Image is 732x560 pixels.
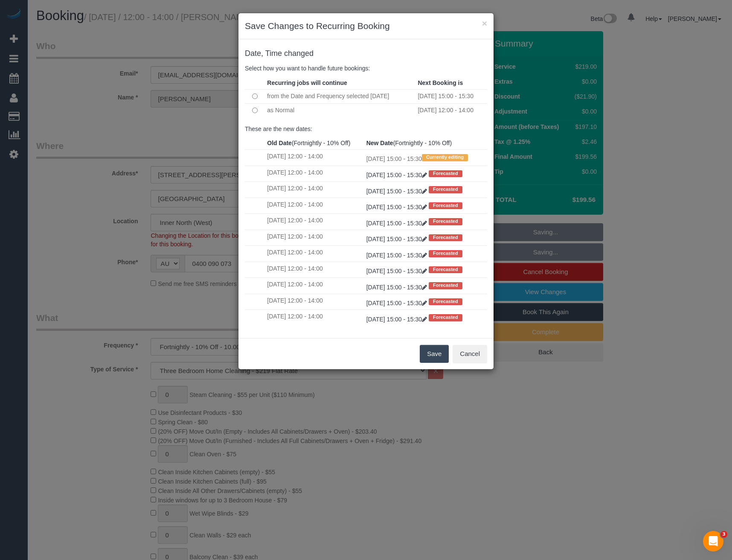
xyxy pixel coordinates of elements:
[418,79,463,86] strong: Next Booking is
[265,214,364,230] td: [DATE] 12:00 - 14:00
[265,246,364,262] td: [DATE] 12:00 - 14:00
[265,278,364,294] td: [DATE] 12:00 - 14:00
[366,236,429,242] a: [DATE] 15:00 - 15:30
[245,50,487,58] h4: changed
[366,172,429,178] a: [DATE] 15:00 - 15:30
[265,182,364,198] td: [DATE] 12:00 - 14:00
[420,345,449,363] button: Save
[366,220,429,227] a: [DATE] 15:00 - 15:30
[366,284,429,291] a: [DATE] 15:00 - 15:30
[453,345,487,363] button: Cancel
[703,531,723,551] iframe: Intercom live chat
[415,103,487,117] td: [DATE] 12:00 - 14:00
[429,202,462,209] span: Forecasted
[415,89,487,103] td: [DATE] 15:00 - 15:30
[267,79,347,86] strong: Recurring jobs will continue
[429,314,462,321] span: Forecasted
[265,166,364,181] td: [DATE] 12:00 - 14:00
[245,49,282,58] span: Date, Time
[429,218,462,225] span: Forecasted
[429,282,462,289] span: Forecasted
[366,140,393,146] strong: New Date
[482,19,487,28] button: ×
[364,137,487,150] th: (Fortnightly - 10% Off)
[366,268,429,274] a: [DATE] 15:00 - 15:30
[265,310,364,326] td: [DATE] 12:00 - 14:00
[265,198,364,213] td: [DATE] 12:00 - 14:00
[429,250,462,257] span: Forecasted
[422,154,468,161] span: Currently editing
[366,252,429,259] a: [DATE] 15:00 - 15:30
[429,170,462,177] span: Forecasted
[429,266,462,273] span: Forecasted
[720,531,727,538] span: 3
[265,89,415,103] td: from the Date and Frequency selected [DATE]
[429,186,462,193] span: Forecasted
[265,137,364,150] th: (Fortnightly - 10% Off)
[366,316,429,323] a: [DATE] 15:00 - 15:30
[265,262,364,277] td: [DATE] 12:00 - 14:00
[245,125,487,133] p: These are the new dates:
[429,234,462,241] span: Forecasted
[366,188,429,195] a: [DATE] 15:00 - 15:30
[265,103,415,117] td: as Normal
[366,300,429,306] a: [DATE] 15:00 - 15:30
[245,20,487,32] h3: Save Changes to Recurring Booking
[265,294,364,309] td: [DATE] 12:00 - 14:00
[265,230,364,245] td: [DATE] 12:00 - 14:00
[267,140,292,146] strong: Old Date
[429,298,462,305] span: Forecasted
[265,150,364,166] td: [DATE] 12:00 - 14:00
[245,64,487,73] p: Select how you want to handle future bookings:
[364,150,487,166] td: [DATE] 15:00 - 15:30
[366,204,429,210] a: [DATE] 15:00 - 15:30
